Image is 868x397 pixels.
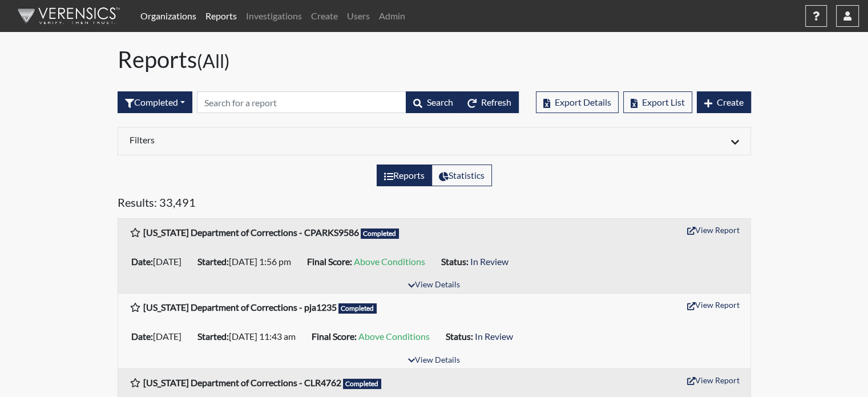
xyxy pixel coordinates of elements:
[118,91,192,113] button: Completed
[475,331,513,342] span: In Review
[197,50,230,72] small: (All)
[555,97,611,107] span: Export Details
[343,379,382,389] span: Completed
[127,252,193,271] li: [DATE]
[536,91,619,113] button: Export Details
[307,256,352,267] b: Final Score:
[682,371,745,389] button: View Report
[470,256,508,267] span: In Review
[377,165,432,186] label: View the list of reports
[201,5,241,27] a: Reports
[131,256,153,267] b: Date:
[481,97,511,107] span: Refresh
[197,91,406,113] input: Search by Registration ID, Interview Number, or Investigation Name.
[431,165,492,186] label: View statistics about completed interviews
[143,227,359,238] b: [US_STATE] Department of Corrections - CPARKS9586
[446,331,473,342] b: Status:
[682,221,745,239] button: View Report
[306,5,342,27] a: Create
[361,228,399,239] span: Completed
[374,5,410,27] a: Admin
[121,134,748,148] div: Click to expand/collapse filters
[717,97,744,107] span: Create
[197,256,229,267] b: Started:
[358,331,430,342] span: Above Conditions
[403,353,465,368] button: View Details
[118,46,751,73] h1: Reports
[193,252,302,271] li: [DATE] 1:56 pm
[682,296,745,314] button: View Report
[338,303,377,314] span: Completed
[241,5,306,27] a: Investigations
[312,331,357,342] b: Final Score:
[118,195,751,214] h5: Results: 33,491
[697,91,751,113] button: Create
[193,327,307,346] li: [DATE] 11:43 am
[131,331,153,342] b: Date:
[127,327,193,346] li: [DATE]
[642,97,685,107] span: Export List
[403,278,465,293] button: View Details
[441,256,469,267] b: Status:
[354,256,425,267] span: Above Conditions
[406,91,461,113] button: Search
[118,91,192,113] div: Filter by interview status
[143,377,341,388] b: [US_STATE] Department of Corrections - CLR4762
[143,302,337,312] b: [US_STATE] Department of Corrections - pja1235
[130,134,426,145] h6: Filters
[623,91,692,113] button: Export List
[427,97,453,107] span: Search
[342,5,374,27] a: Users
[197,331,229,342] b: Started:
[136,5,201,27] a: Organizations
[460,91,519,113] button: Refresh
